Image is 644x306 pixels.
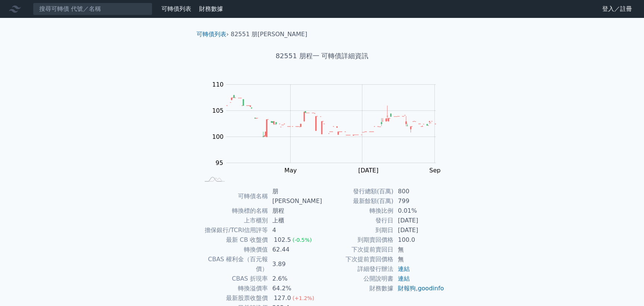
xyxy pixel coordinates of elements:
[268,284,322,293] td: 64.2%
[322,206,393,216] td: 轉換比例
[322,264,393,274] td: 詳細發行辦法
[161,5,191,12] a: 可轉債列表
[285,167,297,174] tspan: May
[418,285,444,292] a: goodinfo
[199,225,268,235] td: 擔保銀行/TCRI信用評等
[33,3,152,15] input: 搜尋可轉債 代號／名稱
[292,237,312,243] span: (-0.5%)
[199,255,268,274] td: CBAS 權利金（百元報價）
[191,51,453,61] h1: 82551 朋程一 可轉債詳細資訊
[199,284,268,293] td: 轉換溢價率
[398,275,410,282] a: 連結
[292,295,314,301] span: (+1.2%)
[199,206,268,216] td: 轉換標的名稱
[268,225,322,235] td: 4
[322,187,393,196] td: 發行總額(百萬)
[196,31,226,38] a: 可轉債列表
[322,284,393,293] td: 財務數據
[430,167,441,174] tspan: Sep
[216,159,223,166] tspan: 95
[199,293,268,303] td: 最新股票收盤價
[322,196,393,206] td: 最新餘額(百萬)
[393,206,445,216] td: 0.01%
[596,3,638,15] a: 登入／註冊
[268,245,322,255] td: 62.44
[199,245,268,255] td: 轉換價值
[393,187,445,196] td: 800
[393,225,445,235] td: [DATE]
[358,167,378,174] tspan: [DATE]
[322,274,393,284] td: 公開說明書
[199,5,223,12] a: 財務數據
[393,216,445,225] td: [DATE]
[322,255,393,264] td: 下次提前賣回價格
[268,255,322,274] td: 3.89
[398,285,416,292] a: 財報狗
[199,216,268,225] td: 上市櫃別
[208,81,447,174] g: Chart
[199,274,268,284] td: CBAS 折現率
[272,293,292,303] div: 127.0
[393,245,445,255] td: 無
[322,216,393,225] td: 發行日
[268,206,322,216] td: 朋程
[322,225,393,235] td: 到期日
[393,255,445,264] td: 無
[212,81,224,88] tspan: 110
[231,30,307,39] li: 82551 朋[PERSON_NAME]
[199,187,268,206] td: 可轉債名稱
[268,274,322,284] td: 2.6%
[268,187,322,206] td: 朋[PERSON_NAME]
[196,30,229,39] li: ›
[199,235,268,245] td: 最新 CB 收盤價
[393,196,445,206] td: 799
[393,284,445,293] td: ,
[393,235,445,245] td: 100.0
[322,245,393,255] td: 下次提前賣回日
[398,265,410,272] a: 連結
[272,235,292,245] div: 102.5
[322,235,393,245] td: 到期賣回價格
[268,216,322,225] td: 上櫃
[212,107,224,114] tspan: 105
[212,133,224,140] tspan: 100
